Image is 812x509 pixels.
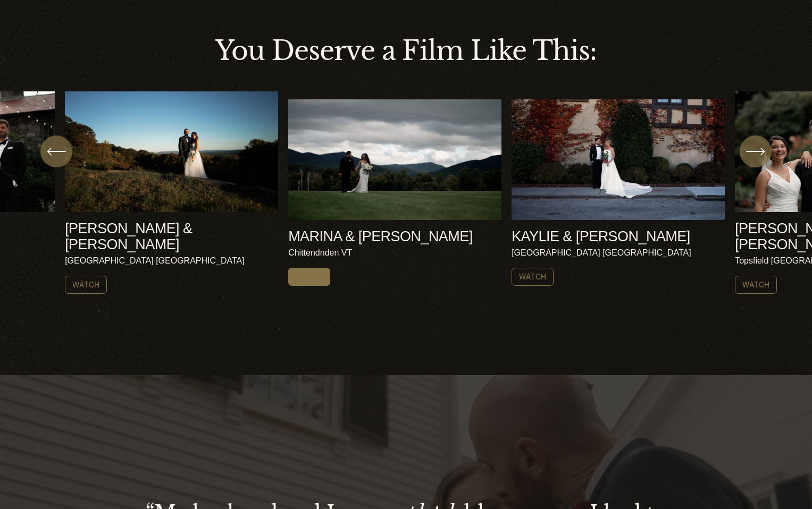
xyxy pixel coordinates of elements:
a: Watch [512,268,554,286]
p: You Deserve a Film Like This: [65,31,747,70]
button: Previous [40,135,72,167]
a: Watch [65,276,107,294]
a: Watch [288,268,330,286]
button: Next [740,135,772,167]
a: Watch [735,276,777,294]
